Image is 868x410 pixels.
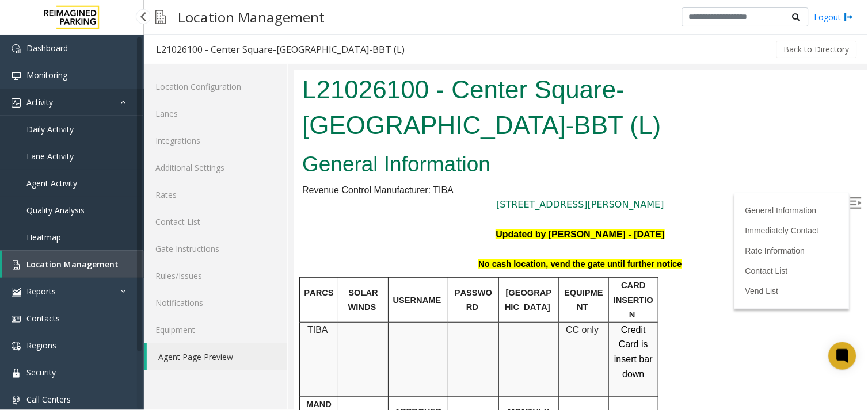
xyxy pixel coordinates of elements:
span: A [28,255,35,265]
img: Open/Close Sidebar Menu [557,127,568,139]
img: 'icon' [12,288,21,297]
a: Location Configuration [144,73,287,100]
a: Vend List [452,216,485,225]
span: MONTHLY CARDS/TENANTS [211,337,260,375]
a: Rules/Issues [144,262,287,289]
img: 'icon' [12,369,21,378]
span: Revenue Control Manufacturer: TIBA [9,115,160,125]
span: Reports [26,286,56,297]
span: APPROVED VALIDATION LIST [101,337,150,375]
a: General Information [452,136,523,145]
span: Call Centers [26,394,71,405]
img: 'icon' [12,98,21,108]
a: Lanes [144,100,287,127]
span: Location Management [26,259,119,270]
span: PARCS [10,218,40,227]
img: pageIcon [155,3,166,31]
span: Contacts [26,313,60,324]
a: [STREET_ADDRESS][PERSON_NAME] [203,129,371,140]
span: [GEOGRAPHIC_DATA] [211,218,258,242]
span: PASSWOR [161,218,199,242]
span: TIB [14,255,28,265]
a: Rates [144,181,287,208]
a: Contact List [144,208,287,235]
a: Notifications [144,289,287,316]
a: Gate Instructions [144,235,287,262]
a: Immediately Contact [452,156,526,165]
a: Agent Page Preview [147,343,287,370]
a: Additional Settings [144,154,287,181]
span: EQUIPMENT [271,218,310,242]
span: No cash location, vend the gate until further notice [185,189,388,198]
span: CC only [272,255,305,265]
h3: Location Management [172,3,330,31]
a: Logout [814,11,854,23]
span: Heatmap [26,232,61,243]
img: 'icon' [12,71,21,81]
img: 'icon' [12,315,21,324]
h2: General Information [9,79,565,109]
span: SOLAR WINDS [55,218,87,242]
img: 'icon' [12,342,21,351]
span: Agent Activity [26,178,77,189]
span: Credit Card is insert bar down [321,255,359,309]
a: Equipment [144,316,287,343]
span: USERNAME [100,225,148,235]
button: Back to Directory [776,41,857,58]
span: Monitoring [26,70,67,81]
a: Rate Information [452,176,512,185]
h1: L21026100 - Center Square-[GEOGRAPHIC_DATA]-BBT (L) [9,2,565,72]
b: Updated by [PERSON_NAME] - [DATE] [202,159,371,169]
a: Contact List [452,196,494,205]
span: MANDATORY FIELDS [10,329,42,383]
span: Daily Activity [26,124,74,135]
span: Quality Analysis [26,205,85,216]
div: L21026100 - Center Square-[GEOGRAPHIC_DATA]-BBT (L) [156,42,405,57]
span: Security [26,367,56,378]
img: 'icon' [12,260,21,270]
img: logout [844,11,854,23]
img: 'icon' [12,396,21,405]
span: CARD INSERTION [320,210,360,249]
span: Lane Activity [26,151,74,162]
span: D [178,232,185,242]
span: Dashboard [26,43,68,53]
span: Activity [26,97,53,108]
a: Integrations [144,127,287,154]
span: Regions [26,340,56,351]
a: Location Management [2,251,144,278]
img: 'icon' [12,44,21,53]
